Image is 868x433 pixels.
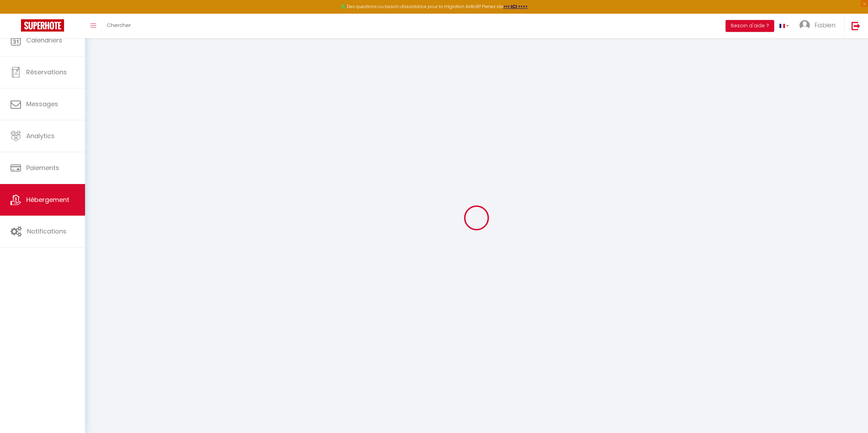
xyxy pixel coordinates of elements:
[852,21,860,30] img: logout
[814,21,835,29] span: Fabien
[21,19,64,32] img: Super Booking
[26,195,69,204] span: Hébergement
[26,100,58,108] span: Messages
[27,227,66,236] span: Notifications
[503,4,528,9] a: >>> ICI <<<<
[726,20,774,32] button: Besoin d'aide ?
[794,14,844,38] a: ... Fabien
[101,14,136,38] a: Chercher
[26,131,55,140] span: Analytics
[107,21,131,29] span: Chercher
[799,20,810,31] img: ...
[26,163,59,172] span: Paiements
[26,68,67,76] span: Réservations
[26,36,62,45] span: Calendriers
